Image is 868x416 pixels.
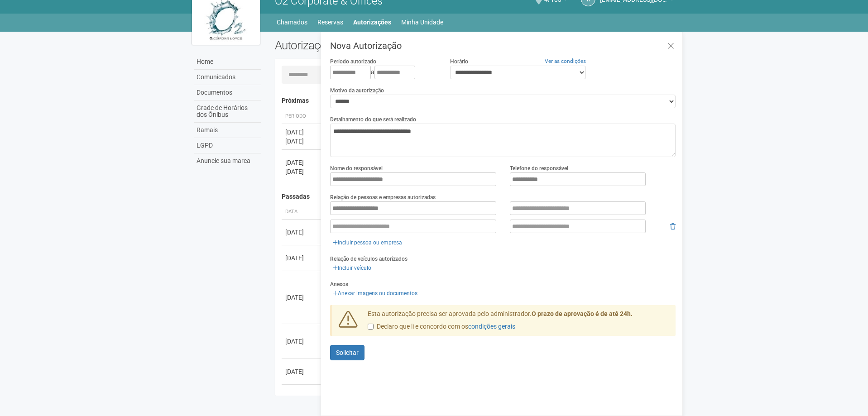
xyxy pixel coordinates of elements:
[330,193,436,201] label: Relação de pessoas e empresas autorizadas
[330,255,408,263] label: Relação de veículos autorizados
[285,337,319,346] div: [DATE]
[468,323,515,330] a: condições gerais
[194,100,261,123] a: Grade de Horários dos Ônibus
[368,324,374,330] input: Declaro que li e concordo com oscondições gerais
[353,16,391,29] a: Autorizações
[317,16,343,29] a: Reservas
[532,310,633,317] strong: O prazo de aprovação é de até 24h.
[282,97,670,104] h4: Próximas
[670,223,676,230] i: Remover
[285,137,319,146] div: [DATE]
[194,70,261,85] a: Comunicados
[361,310,676,336] div: Esta autorização precisa ser aprovada pelo administrador.
[194,54,261,70] a: Home
[330,41,676,50] h3: Nova Autorização
[368,322,515,331] label: Declaro que li e concordo com os
[330,57,376,66] label: Período autorizado
[545,58,586,64] a: Ver as condições
[285,367,319,376] div: [DATE]
[330,86,384,95] label: Motivo da autorização
[282,109,322,124] th: Período
[194,123,261,138] a: Ramais
[285,158,319,167] div: [DATE]
[275,38,469,52] h2: Autorizações
[510,164,568,172] label: Telefone do responsável
[450,57,468,66] label: Horário
[282,205,322,220] th: Data
[194,85,261,100] a: Documentos
[282,193,670,200] h4: Passadas
[330,164,383,172] label: Nome do responsável
[330,263,374,273] a: Incluir veículo
[330,115,416,124] label: Detalhamento do que será realizado
[330,288,420,298] a: Anexar imagens ou documentos
[336,349,359,356] span: Solicitar
[401,16,443,29] a: Minha Unidade
[285,253,319,263] div: [DATE]
[330,345,364,360] button: Solicitar
[285,128,319,137] div: [DATE]
[330,238,405,248] a: Incluir pessoa ou empresa
[277,16,307,29] a: Chamados
[330,280,348,288] label: Anexos
[285,167,319,176] div: [DATE]
[194,153,261,168] a: Anuncie sua marca
[194,138,261,153] a: LGPD
[285,293,319,302] div: [DATE]
[285,228,319,237] div: [DATE]
[330,66,436,79] div: a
